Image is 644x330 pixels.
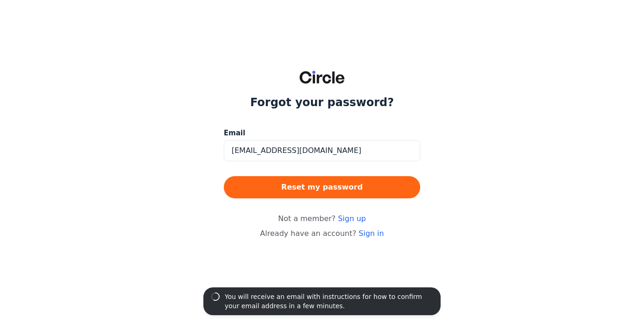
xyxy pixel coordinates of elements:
a: Powered by Circle [202,261,442,278]
span: Not a member? [278,213,366,224]
span: Already have an account? [260,229,384,238]
a: Sign up [338,214,366,223]
span: Email [224,128,245,139]
span: Powered by Circle [297,266,347,273]
span: You will receive an email with instructions for how to confirm your email address in a few minutes. [225,293,422,310]
h1: Forgot your password? [250,95,394,110]
button: Reset my password [224,176,420,198]
a: Sign in [359,229,384,238]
